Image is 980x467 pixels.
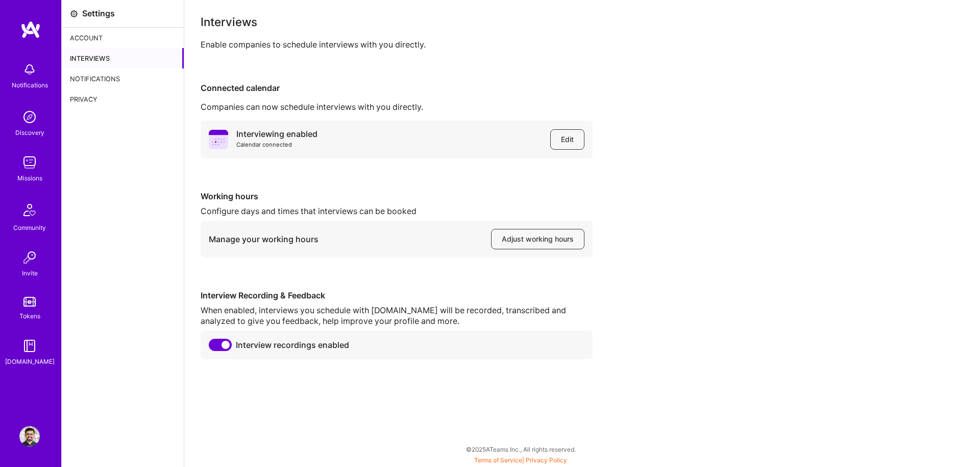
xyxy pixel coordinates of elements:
span: Adjust working hours [502,234,574,244]
button: Edit [550,129,584,150]
div: Configure days and times that interviews can be booked [201,206,593,217]
div: Missions [17,173,42,183]
img: Invite [19,247,40,268]
div: Interview Recording & Feedback [201,290,593,301]
div: Settings [82,8,115,19]
img: logo [20,20,41,39]
div: Invite [22,268,38,278]
div: Discovery [15,127,44,138]
img: teamwork [19,152,40,173]
div: Privacy [62,89,184,109]
div: Manage your working hours [209,234,318,245]
div: Connected calendar [201,83,964,94]
i: icon PurpleCalendar [209,130,228,149]
span: Edit [561,134,574,145]
a: Terms of Service [474,456,522,464]
div: When enabled, interviews you schedule with [DOMAIN_NAME] will be recorded, transcribed and analyz... [201,305,593,326]
img: discovery [19,107,40,127]
div: Working hours [201,191,593,202]
div: Interviews [62,48,184,68]
a: User Avatar [17,426,42,447]
img: User Avatar [19,426,40,447]
div: Interviews [201,16,964,27]
img: Community [17,198,42,222]
span: | [474,456,567,464]
div: Notifications [12,80,48,90]
img: bell [19,59,40,80]
a: Privacy Policy [526,456,567,464]
div: Calendar connected [236,139,317,150]
div: © 2025 ATeams Inc., All rights reserved. [61,436,980,462]
div: [DOMAIN_NAME] [5,356,55,367]
div: Community [13,222,46,233]
div: Enable companies to schedule interviews with you directly. [201,39,964,50]
button: Adjust working hours [491,229,584,249]
img: guide book [19,336,40,356]
span: Interview recordings enabled [236,340,349,351]
div: Interviewing enabled [236,129,317,139]
i: icon Settings [70,10,78,18]
div: Tokens [19,311,40,321]
div: Account [62,28,184,48]
div: Notifications [62,68,184,89]
div: Companies can now schedule interviews with you directly. [201,102,964,112]
img: tokens [23,297,36,307]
